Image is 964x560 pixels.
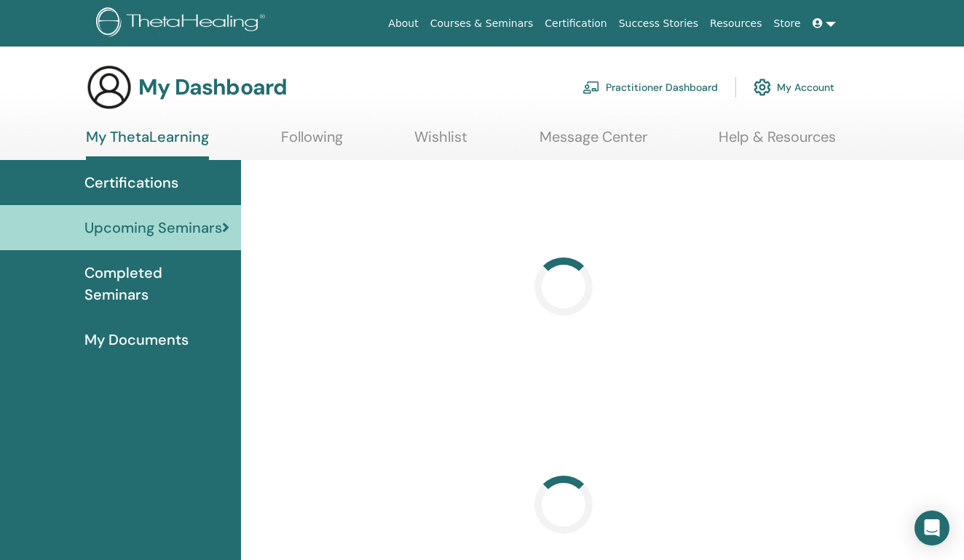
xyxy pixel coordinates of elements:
a: Message Center [540,128,647,156]
img: generic-user-icon.jpg [86,64,133,111]
a: Courses & Seminars [424,10,540,37]
img: logo.png [96,7,270,40]
a: My ThetaLearning [86,128,209,160]
img: cog.svg [754,75,771,100]
span: Certifications [84,172,178,193]
a: Resources [704,10,768,37]
a: Certification [539,10,612,37]
span: Upcoming Seminars [84,217,222,239]
a: Following [281,128,343,156]
span: Completed Seminars [84,262,229,305]
a: Help & Resources [719,128,836,156]
h3: My Dashboard [138,74,287,100]
img: chalkboard-teacher.svg [582,81,600,94]
a: Store [768,10,807,37]
a: Wishlist [414,128,467,156]
a: Practitioner Dashboard [582,71,718,103]
a: My Account [754,71,834,103]
a: About [382,10,424,37]
a: Success Stories [613,10,704,37]
div: Open Intercom Messenger [914,511,949,545]
span: My Documents [84,329,189,351]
